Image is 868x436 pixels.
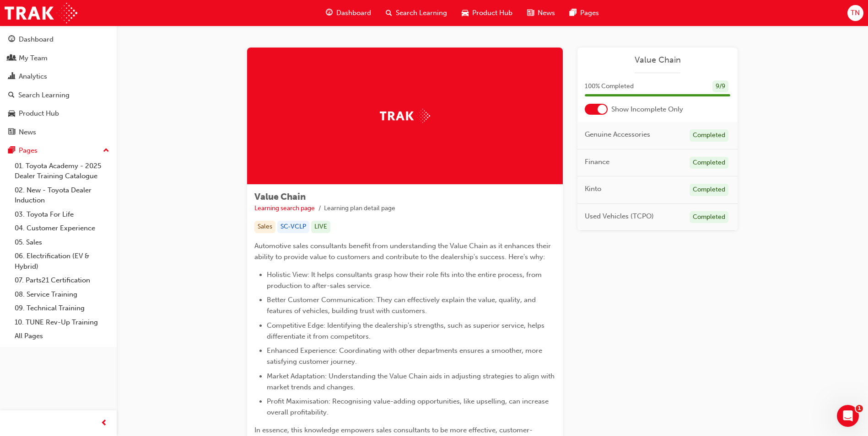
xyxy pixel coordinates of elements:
a: 01. Toyota Academy - 2025 Dealer Training Catalogue [11,159,113,183]
a: All Pages [11,329,113,343]
a: News [4,124,113,141]
span: TN [851,8,860,18]
span: Enhanced Experience: Coordinating with other departments ensures a smoother, more satisfying cust... [267,346,544,366]
span: News [538,8,555,18]
a: 05. Sales [11,235,113,250]
a: My Team [4,50,113,67]
span: news-icon [527,7,534,19]
div: Sales [254,221,275,233]
span: car-icon [462,7,469,19]
span: Value Chain [254,191,306,202]
span: Show Incomplete Only [611,104,683,115]
span: news-icon [8,128,15,137]
span: pages-icon [8,147,15,155]
div: Completed [690,211,728,223]
a: 06. Electrification (EV & Hybrid) [11,249,113,273]
img: Trak [380,109,430,123]
li: Learning plan detail page [324,203,395,214]
span: people-icon [8,54,15,63]
button: Pages [4,142,113,159]
span: pages-icon [570,7,577,19]
span: Better Customer Communication: They can effectively explain the value, quality, and features of v... [267,296,538,315]
div: My Team [19,53,48,64]
span: up-icon [103,145,109,157]
span: Finance [585,157,609,167]
span: 100 % Completed [585,81,634,92]
button: DashboardMy TeamAnalyticsSearch LearningProduct HubNews [4,29,113,142]
a: search-iconSearch Learning [378,4,454,22]
span: Kinto [585,184,601,194]
span: Search Learning [396,8,447,18]
img: Trak [5,3,77,23]
span: search-icon [8,91,15,100]
span: Product Hub [472,8,512,18]
a: Product Hub [4,105,113,122]
span: Market Adaptation: Understanding the Value Chain aids in adjusting strategies to align with marke... [267,372,556,391]
a: car-iconProduct Hub [454,4,520,22]
div: SC-VCLP [277,221,309,233]
div: Analytics [19,71,47,82]
div: Completed [690,129,728,142]
div: Completed [690,184,728,196]
iframe: Intercom live chat [837,405,859,427]
a: 07. Parts21 Certification [11,273,113,287]
span: chart-icon [8,73,15,81]
div: 9 / 9 [712,80,728,93]
span: Genuine Accessories [585,129,650,140]
a: Search Learning [4,87,113,104]
span: guage-icon [8,36,15,44]
span: Dashboard [336,8,371,18]
span: search-icon [386,7,392,19]
a: 09. Technical Training [11,301,113,315]
span: car-icon [8,110,15,118]
a: news-iconNews [520,4,562,22]
a: 04. Customer Experience [11,221,113,235]
div: News [19,127,36,138]
div: LIVE [311,221,330,233]
span: guage-icon [326,7,333,19]
div: Pages [19,145,38,156]
a: Value Chain [585,55,730,65]
div: Completed [690,157,728,169]
span: Used Vehicles (TCPO) [585,211,654,222]
button: TN [847,5,863,21]
a: 10. TUNE Rev-Up Training [11,315,113,330]
div: Dashboard [19,34,54,45]
span: prev-icon [101,418,108,429]
div: Search Learning [18,90,70,101]
a: Analytics [4,68,113,85]
a: 02. New - Toyota Dealer Induction [11,183,113,207]
a: guage-iconDashboard [318,4,378,22]
span: Pages [580,8,599,18]
span: 1 [856,405,863,412]
span: Competitive Edge: Identifying the dealership's strengths, such as superior service, helps differe... [267,321,546,340]
a: 03. Toyota For Life [11,207,113,222]
span: Holistic View: It helps consultants grasp how their role fits into the entire process, from produ... [267,271,544,290]
a: Learning search page [254,204,315,212]
div: Product Hub [19,108,59,119]
span: Automotive sales consultants benefit from understanding the Value Chain as it enhances their abil... [254,242,553,261]
span: Profit Maximisation: Recognising value-adding opportunities, like upselling, can increase overall... [267,397,550,416]
a: 08. Service Training [11,287,113,302]
a: pages-iconPages [562,4,606,22]
a: Dashboard [4,31,113,48]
